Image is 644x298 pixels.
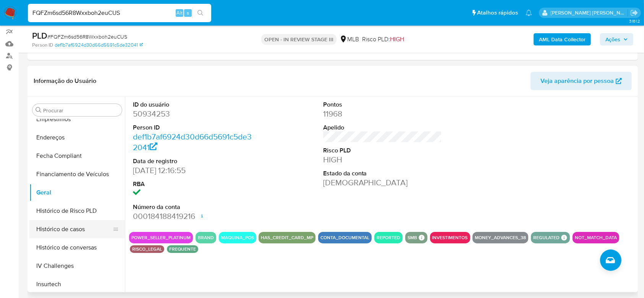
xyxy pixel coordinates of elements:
dt: RBA [133,180,252,188]
dd: 000184188419216 [133,211,252,222]
a: def1b7af6924d30d66d5691c5de32041 [133,131,252,153]
dd: 50934253 [133,109,252,119]
dd: 11968 [323,109,442,119]
button: Empréstimos [29,110,125,128]
button: Veja aparência por pessoa [531,72,632,90]
dd: [DATE] 12:16:55 [133,165,252,176]
h1: Informação do Usuário [34,77,96,85]
dt: ID do usuário [133,100,252,109]
dt: Número da conta [133,203,252,211]
input: Pesquise usuários ou casos... [28,8,211,18]
a: Notificações [526,10,532,16]
button: Histórico de Risco PLD [29,202,125,220]
input: Procurar [43,107,119,114]
a: Sair [630,9,638,17]
button: Ações [600,33,633,45]
button: Geral [29,183,125,202]
button: AML Data Collector [534,33,591,45]
dt: Data de registro [133,157,252,165]
div: MLB [340,35,359,44]
button: IV Challenges [29,257,125,275]
dt: Apelido [323,123,442,132]
dd: [DEMOGRAPHIC_DATA] [323,177,442,188]
span: Atalhos rápidos [477,9,518,17]
button: Endereços [29,128,125,147]
button: search-icon [193,8,208,18]
dt: Risco PLD [323,146,442,155]
dt: Estado da conta [323,169,442,178]
span: s [187,9,189,16]
button: Procurar [36,107,42,113]
dt: Person ID [133,123,252,132]
span: 3.161.2 [629,18,640,24]
span: # FQFZm6sd56R8Wxxboh2euCUS [47,33,127,40]
span: Risco PLD: [362,35,404,44]
span: HIGH [390,35,404,44]
button: Financiamento de Veículos [29,165,125,183]
button: Insurtech [29,275,125,293]
button: Histórico de conversas [29,238,125,257]
b: PLD [32,29,47,42]
p: OPEN - IN REVIEW STAGE III [261,34,337,45]
b: AML Data Collector [539,33,586,45]
p: andrea.asantos@mercadopago.com.br [551,9,628,16]
dt: Pontos [323,100,442,109]
dd: HIGH [323,154,442,165]
span: Ações [605,33,620,45]
b: Person ID [32,42,53,49]
a: def1b7af6924d30d66d5691c5de32041 [55,42,143,49]
button: Fecha Compliant [29,147,125,165]
span: Veja aparência por pessoa [540,72,614,90]
span: Alt [176,9,183,16]
button: Histórico de casos [29,220,119,238]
